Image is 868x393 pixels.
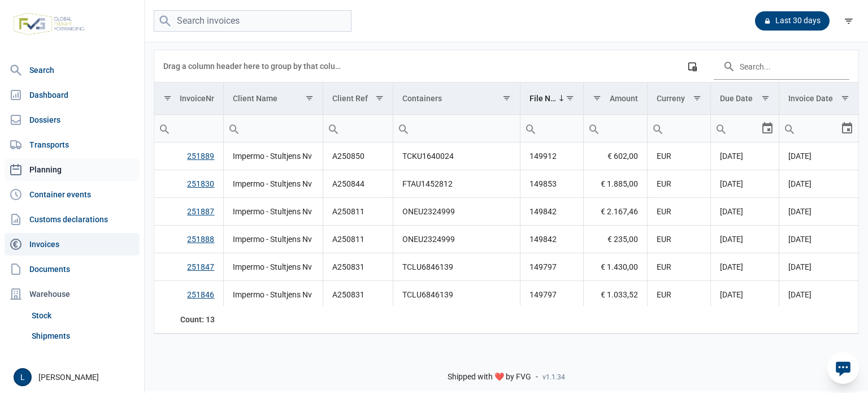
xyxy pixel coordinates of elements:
span: [DATE] [788,152,811,161]
td: Filter cell [393,115,520,142]
div: Search box [154,115,175,142]
td: FTAU1452812 [393,170,520,198]
span: [DATE] [788,262,811,271]
td: Column Client Ref [323,83,393,115]
span: [DATE] [720,235,743,244]
a: 251887 [187,207,214,216]
span: € 1.885,00 [601,178,638,189]
a: Stock [27,305,140,326]
div: Containers [402,94,442,103]
span: [DATE] [720,179,743,188]
td: ONEU2324999 [393,226,520,253]
a: 251888 [187,235,214,244]
td: 149842 [520,198,583,226]
div: Client Name [233,94,277,103]
div: Search box [393,115,414,142]
a: Shipments [27,326,140,346]
span: v1.1.34 [542,373,565,382]
div: Last 30 days [755,11,830,31]
input: Filter cell [648,115,710,142]
td: TCKU1640024 [393,142,520,170]
td: A250831 [323,253,393,281]
td: EUR [648,281,711,309]
div: Search box [584,115,604,142]
span: Show filter options for column 'Client Ref' [375,94,384,102]
input: Filter cell [779,115,840,142]
div: Warehouse [5,283,140,305]
span: € 1.033,52 [601,289,638,300]
span: Show filter options for column 'Containers' [502,94,511,102]
span: € 602,00 [607,150,638,162]
span: € 1.430,00 [601,261,638,273]
div: [PERSON_NAME] [14,368,137,386]
td: 149842 [520,226,583,253]
span: [DATE] [720,207,743,216]
span: [DATE] [788,207,811,216]
div: InvoiceNr [180,94,214,103]
td: TCLU6846139 [393,281,520,309]
td: ONEU2324999 [393,198,520,226]
td: 149912 [520,142,583,170]
span: [DATE] [788,179,811,188]
td: EUR [648,142,711,170]
input: Search in the data grid [714,53,849,80]
td: 149797 [520,253,583,281]
input: Search invoices [154,10,351,32]
td: Impermo - Stultjens Nv [224,198,323,226]
div: Due Date [720,94,753,103]
span: Show filter options for column 'File Nrs' [566,94,574,102]
a: Documents [5,258,140,280]
a: 251846 [187,290,214,299]
a: Container events [5,183,140,206]
a: 251830 [187,179,214,188]
input: Filter cell [224,115,322,142]
span: [DATE] [788,290,811,299]
td: A250811 [323,198,393,226]
td: Column Client Name [224,83,323,115]
span: € 2.167,46 [601,206,638,217]
span: Show filter options for column 'InvoiceNr' [163,94,172,102]
td: Column InvoiceNr [154,83,224,115]
a: 251847 [187,262,214,271]
td: Filter cell [583,115,648,142]
td: A250831 [323,281,393,309]
span: Show filter options for column 'Due Date' [761,94,770,102]
td: Column Invoice Date [779,83,859,115]
div: Search box [224,115,244,142]
td: Column Amount [583,83,648,115]
div: Select [761,115,774,142]
div: Column Chooser [682,56,702,76]
a: Dossiers [5,109,140,131]
a: Dashboard [5,84,140,106]
td: A250811 [323,226,393,253]
td: EUR [648,226,711,253]
img: FVG - Global freight forwarding [9,8,89,40]
input: Filter cell [323,115,393,142]
a: 251889 [187,152,214,161]
div: Invoice Date [788,94,833,103]
td: Impermo - Stultjens Nv [224,170,323,198]
div: Drag a column header here to group by that column [163,57,345,75]
div: Search box [648,115,668,142]
input: Filter cell [393,115,520,142]
td: Column Due Date [711,83,779,115]
div: Data grid toolbar [163,50,849,82]
a: Search [5,59,140,81]
span: € 235,00 [607,234,638,245]
td: EUR [648,253,711,281]
td: Column File Nrs [520,83,583,115]
span: - [536,372,538,382]
span: Shipped with ❤️ by FVG [448,372,531,382]
td: EUR [648,170,711,198]
td: A250844 [323,170,393,198]
td: Filter cell [323,115,393,142]
span: [DATE] [720,290,743,299]
a: Customs declarations [5,208,140,231]
a: Transports [5,133,140,156]
td: Column Containers [393,83,520,115]
td: Filter cell [711,115,779,142]
td: Filter cell [154,115,224,142]
td: EUR [648,198,711,226]
input: Filter cell [154,115,223,142]
div: Select [840,115,854,142]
